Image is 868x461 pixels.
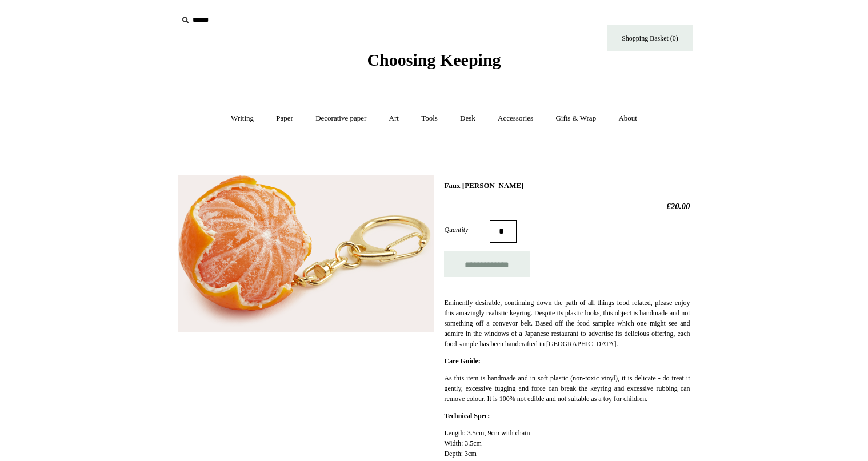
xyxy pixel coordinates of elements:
span: Choosing Keeping [367,50,501,69]
a: Tools [411,103,448,134]
p: Eminently desirable, continuing down the path of all things food related, please enjoy this amazi... [444,298,690,349]
a: Choosing Keeping [367,59,501,67]
a: Gifts & Wrap [545,103,606,134]
a: Shopping Basket (0) [607,25,693,51]
a: Desk [450,103,486,134]
p: As this item is handmade and in soft plastic (non-toxic vinyl), it is delicate - do treat it gent... [444,373,690,404]
h1: Faux [PERSON_NAME] [444,181,690,190]
a: Writing [221,103,264,134]
strong: Care Guide: [444,357,480,365]
label: Quantity [444,225,490,235]
a: Decorative paper [305,103,377,134]
a: About [608,103,647,134]
a: Paper [266,103,303,134]
strong: Technical Spec: [444,412,490,420]
img: Faux Clementine Keyring [178,175,434,332]
a: Art [379,103,409,134]
h2: £20.00 [444,201,690,211]
a: Accessories [487,103,543,134]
